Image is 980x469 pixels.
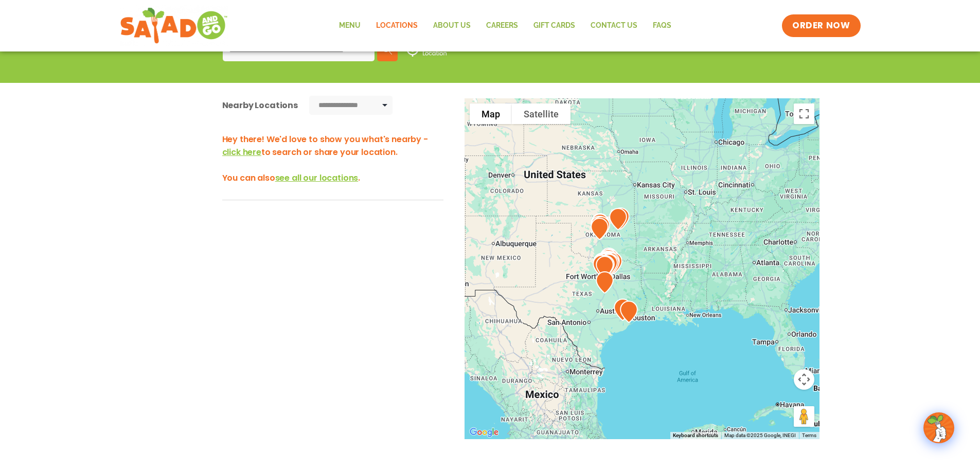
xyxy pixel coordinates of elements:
[802,432,816,438] a: Terms (opens in new tab)
[673,432,718,439] button: Keyboard shortcuts
[526,14,583,38] a: GIFT CARDS
[782,14,860,37] a: ORDER NOW
[331,14,679,38] nav: Menu
[467,426,501,439] a: Open this area in Google Maps (opens a new window)
[467,426,501,439] img: Google
[724,432,796,438] span: Map data ©2025 Google, INEGI
[794,406,814,427] button: Drag Pegman onto the map to open Street View
[425,14,478,38] a: About Us
[924,413,953,442] img: wpChatIcon
[794,369,814,390] button: Map camera controls
[792,20,850,32] span: ORDER NOW
[222,99,298,112] div: Nearby Locations
[478,14,526,38] a: Careers
[512,103,571,124] button: Show satellite imagery
[645,14,679,38] a: FAQs
[275,172,359,184] span: see all our locations
[222,133,443,184] h3: Hey there! We'd love to show you what's nearby - to search or share your location. You can also .
[794,103,814,124] button: Toggle fullscreen view
[368,14,425,38] a: Locations
[470,103,512,124] button: Show street map
[331,14,368,38] a: Menu
[120,5,228,46] img: new-SAG-logo-768×292
[222,146,261,158] span: click here
[583,14,645,38] a: Contact Us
